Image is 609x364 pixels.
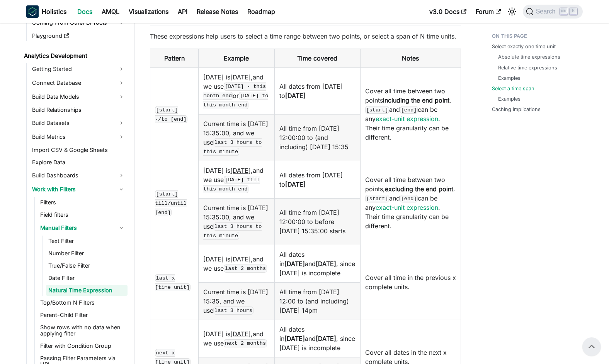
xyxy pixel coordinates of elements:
a: Import CSV & Google Sheets [30,145,128,155]
strong: excluding the end point [385,185,453,193]
a: Manual Filters [38,222,128,234]
td: All time from [DATE] 12:00 to (and including) [DATE] 14pm [274,282,360,320]
a: Number Filter [46,248,128,259]
a: Examples [498,95,521,103]
a: Analytics Development [22,51,128,61]
a: Absolute time expressions [498,53,560,61]
nav: Docs sidebar [19,23,134,364]
code: next 2 months [224,339,267,347]
a: v3.0 Docs [425,5,471,18]
b: Holistics [42,7,66,16]
a: Build Datasets [30,117,128,129]
td: [DATE] is and we use [199,245,274,282]
code: last 3 hours to this minute [203,222,262,239]
strong: [DATE] [285,92,306,99]
td: All time from [DATE] 12:00:00 to (and including) [DATE] 15:35 [274,114,360,161]
th: Example [199,49,274,67]
code: [end] [400,195,418,202]
a: Release Notes [192,5,243,18]
td: All dates in and , since [DATE] is incomplete [274,245,360,282]
a: Examples [498,74,521,82]
td: Cover all time between two points, . and can be any . Their time granularity can be different. [360,161,461,245]
a: Caching implications [492,106,541,113]
a: Filters [38,197,128,208]
a: Playground [30,30,128,41]
img: Holistics [26,5,39,18]
a: Parent-Child Filter [38,310,128,320]
code: last 3 hours to this minute [203,138,262,155]
a: Build Relationships [30,104,128,115]
button: Scroll back to top [582,337,601,356]
td: All dates in and , since [DATE] is incomplete [274,320,360,357]
a: Text Filter [46,236,128,246]
code: [start] till/until [end] [155,190,187,216]
a: Build Metrics [30,131,128,143]
a: Date Filter [46,273,128,283]
a: Field filters [38,209,128,220]
td: [DATE] is and we use [199,161,274,198]
a: Select a time span [492,85,534,92]
a: Build Data Models [30,91,128,103]
td: Cover all time in the previous x complete units. [360,245,461,320]
strong: [DATE] [284,335,305,342]
code: [DATE] till this month end [203,176,259,193]
a: API [173,5,192,18]
td: Current time is [DATE] 15:35:00, and we use [199,114,274,161]
a: Show rows with no data when applying filter [38,322,128,339]
a: Forum [471,5,505,18]
a: Work with Filters [30,183,128,195]
a: Visualizations [124,5,173,18]
tcxspan: Call 2024-04-15, via 3CX [230,330,253,338]
a: Natural Time Expression [46,285,128,296]
td: Current time is [DATE] 15:35:00, and we use [199,198,274,245]
th: Notes [360,49,461,67]
strong: [DATE] [284,260,305,268]
code: [start] [365,195,389,202]
a: Build Dashboards [30,169,128,182]
a: True/False Filter [46,260,128,271]
a: HolisticsHolistics [26,5,66,18]
a: exact-unit expression [376,115,438,123]
td: All time from [DATE] 12:00:00 to before [DATE] 15:35:00 starts [274,198,360,245]
a: Explore Data [30,157,128,168]
tcxspan: Call 2024-04-15, via 3CX [230,73,253,81]
strong: [DATE] [316,260,336,268]
a: Select exactly one time unit [492,43,556,50]
td: All dates from [DATE] to [274,161,360,198]
a: Docs [73,5,97,18]
a: Connect Database [30,77,128,89]
strong: [DATE] [316,335,336,342]
a: Top/Bottom N Filters [38,297,128,308]
td: Current time is [DATE] 15:35, and we use [199,282,274,320]
th: Time covered [274,49,360,67]
code: last 3 hours [213,307,253,314]
code: last 2 months [224,265,267,272]
a: AMQL [97,5,124,18]
td: Cover all time between two points . and can be any . Their time granularity can be different. [360,67,461,161]
strong: including the end point [383,96,449,104]
span: Search [534,8,560,15]
code: [start] -/to [end] [155,106,187,123]
button: Search (Ctrl+K) [523,5,583,19]
code: last x [time unit] [155,274,191,291]
tcxspan: Call 2024-04-15, via 3CX [230,167,253,174]
code: [start] [365,106,389,114]
td: [DATE] is and we use or [199,67,274,114]
a: Roadmap [243,5,280,18]
a: exact-unit expression [376,204,438,211]
p: These expressions help users to select a time range between two points, or select a span of N tim... [150,32,461,41]
th: Pattern [150,49,199,67]
a: Filter with Condition Group [38,340,128,351]
td: All dates from [DATE] to [274,67,360,114]
strong: [DATE] [285,180,306,188]
button: Switch between dark and light mode (currently light mode) [506,5,518,18]
tcxspan: Call 2024-04-15, via 3CX [230,255,253,263]
kbd: K [570,8,577,15]
code: [DATE] - this month end [203,83,266,99]
code: [end] [400,106,418,114]
a: Getting Started [30,63,128,75]
td: [DATE] is and we use [199,320,274,357]
a: Relative time expressions [498,64,557,71]
code: [DATE] to this month end [203,92,268,109]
